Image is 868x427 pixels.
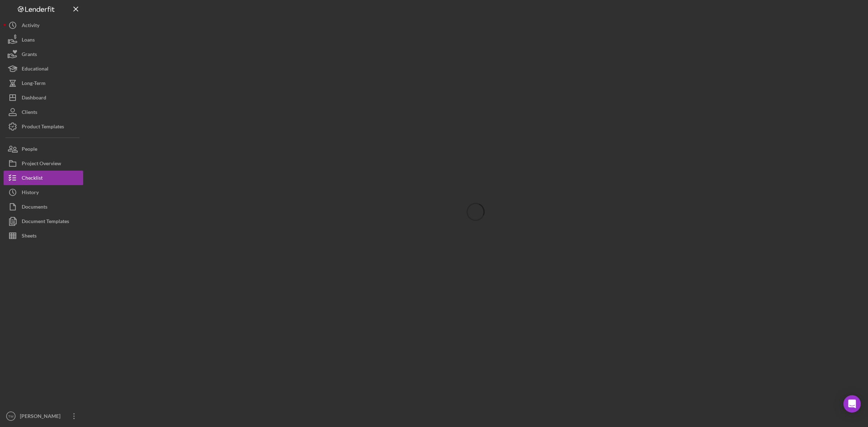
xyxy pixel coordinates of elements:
[4,76,83,90] button: Long-Term
[22,185,39,201] div: History
[4,105,83,119] button: Clients
[4,214,83,229] button: Document Templates
[4,33,83,47] button: Loans
[4,200,83,214] button: Documents
[22,47,37,63] div: Grants
[18,409,65,425] div: [PERSON_NAME]
[22,105,37,121] div: Clients
[22,229,37,245] div: Sheets
[22,214,69,230] div: Document Templates
[4,156,83,171] button: Project Overview
[4,90,83,105] button: Dashboard
[4,185,83,200] button: History
[4,229,83,243] button: Sheets
[22,119,64,136] div: Product Templates
[22,156,61,172] div: Project Overview
[4,61,83,76] button: Educational
[22,90,46,107] div: Dashboard
[22,171,43,187] div: Checklist
[22,142,37,158] div: People
[22,18,39,34] div: Activity
[22,76,46,92] div: Long-Term
[22,33,35,49] div: Loans
[22,200,47,216] div: Documents
[4,171,83,185] button: Checklist
[843,395,861,413] div: Open Intercom Messenger
[4,409,83,423] button: TW[PERSON_NAME]
[8,414,14,418] text: TW
[4,47,83,61] button: Grants
[4,18,83,33] button: Activity
[4,142,83,156] button: People
[4,119,83,134] button: Product Templates
[22,61,48,78] div: Educational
